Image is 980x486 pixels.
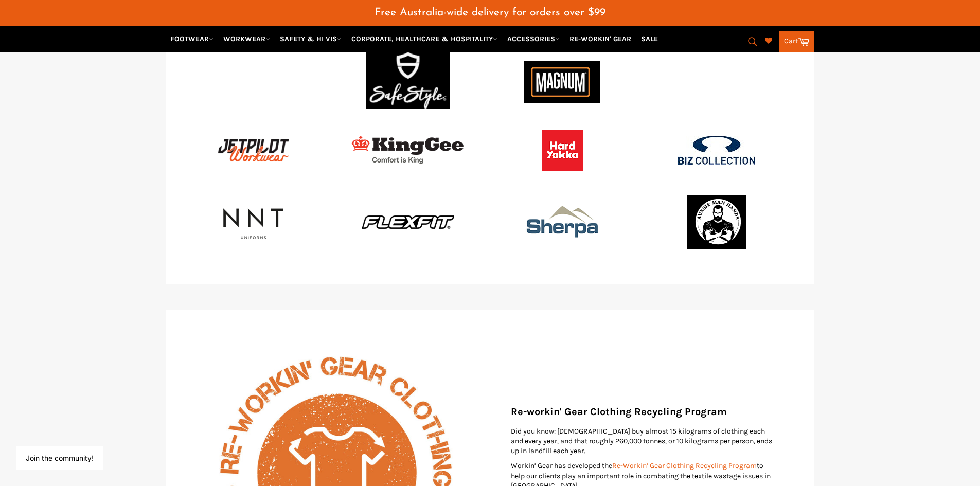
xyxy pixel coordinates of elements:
[166,30,218,48] a: FOOTWEAR
[511,426,778,456] p: Did you know: [DEMOGRAPHIC_DATA] buy almost 15 kilograms of clothing each and every year, and tha...
[276,30,346,48] a: SAFETY & HI VIS
[347,30,502,48] a: CORPORATE, HEALTHCARE & HOSPITALITY
[503,30,564,48] a: ACCESSORIES
[219,30,274,48] a: WORKWEAR
[26,454,94,462] button: Join the community!
[565,30,635,48] a: RE-WORKIN' GEAR
[511,405,778,419] p: Re-workin' Gear Clothing Recycling Program
[375,7,605,18] span: Free Australia-wide delivery for orders over $99
[637,30,662,48] a: SALE
[779,31,814,52] a: Cart
[612,461,757,470] a: Re-Workin’ Gear Clothing Recycling Program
